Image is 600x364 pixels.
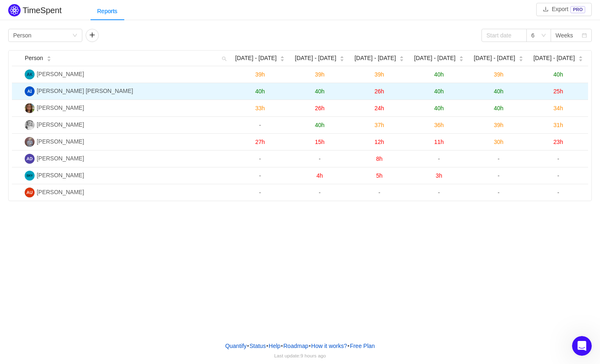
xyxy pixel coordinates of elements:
span: Person [25,54,43,63]
div: Weeks [556,29,573,42]
i: icon: caret-down [519,58,523,60]
img: RS [25,103,35,113]
span: 3h [436,172,442,179]
span: [DATE] - [DATE] [414,54,456,63]
span: 27h [255,139,265,145]
i: icon: caret-up [519,55,523,58]
i: icon: caret-down [280,58,285,60]
span: - [259,189,261,196]
i: icon: caret-up [280,55,285,58]
span: • [266,343,268,349]
img: AK [25,70,35,79]
div: Sort [340,55,344,60]
span: 40h [434,88,444,95]
span: 39h [494,122,503,128]
span: - [557,155,559,162]
span: 40h [494,105,503,111]
span: [DATE] - [DATE] [354,54,396,63]
span: 39h [315,71,324,78]
span: • [281,343,283,349]
img: AD [25,171,35,181]
span: 34h [553,105,563,111]
span: 39h [374,71,384,78]
span: • [309,343,311,349]
span: 40h [494,88,503,95]
img: AD [25,154,35,164]
span: 33h [255,105,265,111]
i: icon: down [72,33,77,39]
div: 6 [531,29,535,42]
span: [DATE] - [DATE] [235,54,277,63]
span: 40h [434,71,444,78]
i: icon: search [219,51,230,66]
span: - [319,155,321,162]
span: - [438,189,440,196]
span: 8h [376,155,383,162]
span: 5h [376,172,383,179]
img: Quantify logo [8,4,21,16]
span: 25h [553,88,563,95]
div: Sort [578,55,583,60]
span: 30h [494,139,503,145]
span: [PERSON_NAME] [37,189,84,195]
span: 26h [374,88,384,95]
img: AU [25,188,35,197]
i: icon: calendar [582,33,587,39]
button: How it works? [311,340,347,352]
i: icon: caret-down [47,58,51,60]
span: - [498,189,500,196]
span: - [498,172,500,179]
span: 39h [494,71,503,78]
i: icon: down [541,33,546,39]
span: 11h [434,139,444,145]
span: 31h [553,122,563,128]
span: [PERSON_NAME] [37,104,84,111]
span: - [557,189,559,196]
div: Sort [519,55,523,60]
button: Free Plan [349,340,375,352]
i: icon: caret-down [400,58,404,60]
span: - [259,155,261,162]
span: [PERSON_NAME] [37,71,84,77]
span: 23h [553,139,563,145]
i: icon: caret-down [340,58,344,60]
span: 24h [374,105,384,111]
span: - [259,122,261,128]
i: icon: caret-down [578,58,583,60]
span: [PERSON_NAME] [37,121,84,128]
span: [PERSON_NAME] [PERSON_NAME] [37,88,133,94]
div: Reports [91,2,124,21]
span: 12h [374,139,384,145]
a: Help [268,340,281,352]
span: 37h [374,122,384,128]
span: • [247,343,249,349]
div: Person [13,29,31,42]
button: icon: plus [86,29,99,42]
img: BS [25,137,35,147]
i: icon: caret-down [459,58,463,60]
span: • [347,343,349,349]
iframe: Intercom live chat [572,336,592,356]
span: 4h [316,172,323,179]
div: Sort [399,55,404,60]
span: - [557,172,559,179]
span: - [438,155,440,162]
a: Quantify [225,340,247,352]
span: 40h [315,122,324,128]
i: icon: caret-up [459,55,463,58]
span: [DATE] - [DATE] [295,54,337,63]
span: Last update: [274,353,326,358]
span: [DATE] - [DATE] [533,54,575,63]
span: 40h [434,105,444,111]
span: 15h [315,139,324,145]
span: - [259,172,261,179]
i: icon: caret-up [400,55,404,58]
span: 40h [553,71,563,78]
span: [PERSON_NAME] [37,155,84,162]
span: 26h [315,105,324,111]
span: 36h [434,122,444,128]
span: 40h [255,88,265,95]
a: Roadmap [283,340,309,352]
span: - [378,189,380,196]
span: [PERSON_NAME] [37,138,84,145]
